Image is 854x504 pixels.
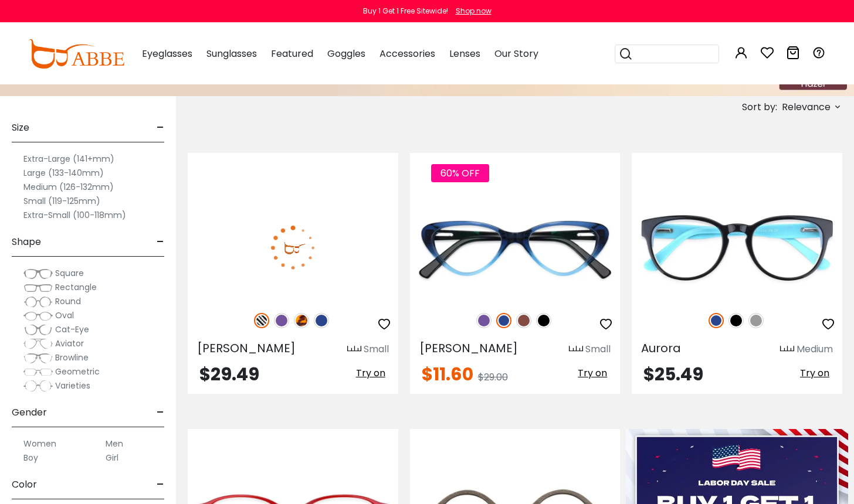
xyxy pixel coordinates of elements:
img: Blue Hannah - Acetate ,Universal Bridge Fit [410,195,621,300]
img: Blue Aurora - Acetate ,Fashion [632,195,842,300]
label: Extra-Small (100-118mm) [23,208,126,222]
span: Sunglasses [206,47,257,60]
div: Medium [797,342,833,356]
img: size ruler [347,345,361,354]
button: Try on [797,366,833,381]
img: Varieties.png [23,380,53,392]
label: Small (119-125mm) [23,194,100,208]
span: Oval [55,309,74,321]
span: Sort by: [742,100,777,114]
img: Geometric.png [23,366,53,378]
button: Try on [574,366,611,381]
span: Our Story [494,47,538,60]
span: $25.49 [643,362,703,387]
span: Rectangle [55,281,97,293]
img: size ruler [569,345,583,354]
img: Square.png [23,268,53,280]
label: Extra-Large (141+mm) [23,152,114,166]
span: Try on [800,366,829,380]
label: Women [23,437,56,451]
span: Featured [271,47,313,60]
label: Medium (126-132mm) [23,180,114,194]
span: Round [55,295,81,307]
span: Color [12,471,37,499]
span: [PERSON_NAME] [197,340,296,356]
img: Black [728,313,744,328]
span: Try on [578,366,607,380]
span: 60% OFF [431,164,489,182]
span: - [157,399,164,427]
img: Purple [274,313,289,328]
a: Shop now [450,6,492,16]
span: - [157,228,164,256]
span: Try on [356,366,385,380]
label: Boy [23,451,38,465]
span: Aurora [641,340,681,356]
img: Blue [709,313,724,328]
img: Leopard [294,313,309,328]
span: Size [12,114,29,142]
img: Blue [314,313,329,328]
span: Goggles [327,47,365,60]
div: Buy 1 Get 1 Free Sitewide! [363,6,448,16]
button: Try on [353,366,389,381]
span: [PERSON_NAME] [419,340,518,356]
img: Oval.png [23,310,53,322]
img: Round.png [23,296,53,308]
label: Men [106,437,123,451]
img: Browline.png [23,352,53,364]
div: Small [364,342,389,356]
div: Small [585,342,611,356]
span: Browline [55,352,89,363]
span: Square [55,267,84,279]
span: $11.60 [422,362,473,387]
span: Varieties [55,380,90,391]
span: Accessories [379,47,435,60]
img: Rectangle.png [23,282,53,294]
span: Aviator [55,338,84,349]
img: Cat-Eye.png [23,324,53,336]
div: Shop now [456,6,492,16]
img: Brown [516,313,531,328]
span: - [157,471,164,499]
img: abbeglasses.com [28,39,124,69]
img: Blue [496,313,511,328]
span: Shape [12,228,41,256]
span: Lenses [449,47,480,60]
span: Relevance [782,97,831,118]
label: Large (133-140mm) [23,166,104,180]
img: size ruler [780,345,794,354]
img: Black [536,313,551,328]
img: Gray [748,313,764,328]
img: Aviator.png [23,338,53,350]
span: - [157,114,164,142]
span: Cat-Eye [55,323,89,335]
label: Girl [106,451,118,465]
span: $29.49 [199,362,259,387]
span: Eyeglasses [142,47,192,60]
img: Pattern Elena - Acetate ,Universal Bridge Fit [188,195,398,300]
span: $29.00 [478,370,508,384]
span: Geometric [55,366,100,377]
img: Purple [476,313,492,328]
span: Gender [12,399,47,427]
img: Pattern [254,313,269,328]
